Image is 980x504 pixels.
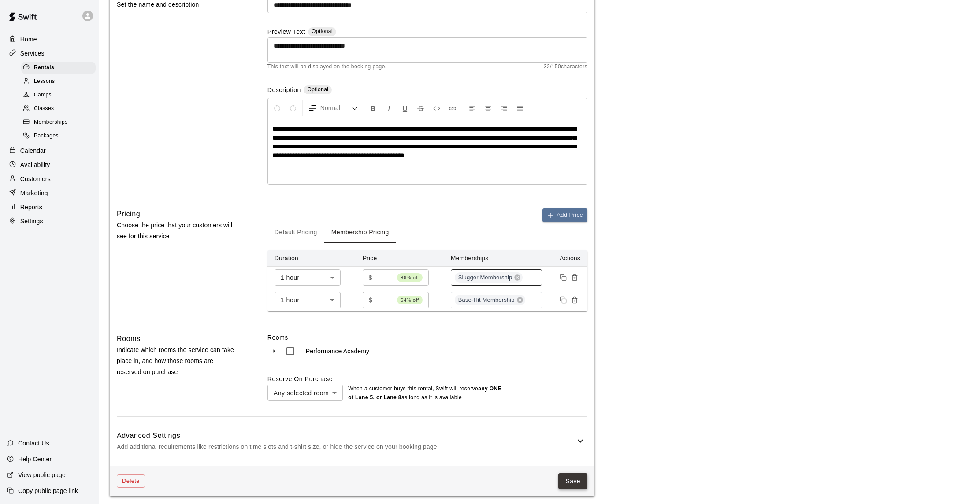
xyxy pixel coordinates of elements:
h6: Rooms [117,333,141,345]
a: Home [7,33,92,46]
span: Base-Hit Membership [455,296,518,304]
span: Normal [320,104,351,112]
button: Format Bold [366,100,381,116]
ul: swift facility view [267,342,444,360]
button: Center Align [481,100,496,116]
label: Rooms [267,333,587,342]
p: Marketing [20,189,48,197]
button: Right Align [497,100,512,116]
div: Lessons [21,75,96,88]
span: This text will be displayed on the booking page. [267,63,387,71]
th: Price [356,250,444,267]
a: Lessons [21,74,99,88]
p: Services [20,49,45,58]
button: Remove price [569,272,580,283]
p: Home [20,35,37,44]
div: 1 hour [275,292,341,308]
button: Format Strikethrough [413,100,428,116]
span: Memberships [34,118,67,127]
p: Add additional requirements like restrictions on time slots and t-shirt size, or hide the service... [117,441,575,452]
p: Settings [20,217,43,226]
p: Availability [20,160,50,169]
div: Camps [21,89,96,101]
p: $ [369,296,372,305]
button: Duplicate price [557,272,569,283]
button: Format Italics [382,100,397,116]
button: Insert Code [429,100,444,116]
a: Customers [7,172,92,185]
div: Memberships [21,116,96,129]
a: Rentals [21,61,99,74]
h6: Pricing [117,208,140,220]
label: Reserve On Purchase [267,375,333,382]
button: Redo [286,100,301,116]
span: 86% off [397,273,423,282]
div: Any selected room [267,385,343,401]
button: Delete [117,474,145,488]
div: Rentals [21,62,96,74]
div: Base-Hit Membership [455,295,525,305]
a: Marketing [7,186,92,200]
a: Services [7,47,92,60]
a: Memberships [21,116,99,130]
button: Remove price [569,294,580,306]
button: Justify Align [512,100,527,116]
th: Memberships [444,250,549,267]
span: 32 / 150 characters [544,63,587,71]
p: View public page [18,471,66,479]
p: Contact Us [18,439,49,448]
div: 1 hour [275,269,341,285]
div: Calendar [7,144,92,157]
p: Copy public page link [18,486,78,495]
span: Optional [312,28,333,34]
button: Duplicate price [557,294,569,306]
th: Duration [267,250,356,267]
span: Camps [34,91,52,100]
button: Format Underline [397,100,412,116]
button: Undo [270,100,285,116]
span: Optional [307,86,328,93]
button: Insert Link [445,100,460,116]
p: Performance Academy [306,347,369,356]
p: Customers [20,174,51,183]
span: Slugger Membership [455,274,516,282]
p: $ [369,273,372,282]
span: Classes [34,104,54,113]
label: Description [267,85,301,96]
a: Reports [7,200,92,214]
a: Packages [21,130,99,143]
button: Membership Pricing [324,222,396,243]
div: Slugger Membership [455,272,523,283]
a: Availability [7,158,92,171]
button: Left Align [465,100,480,116]
th: Actions [549,250,587,267]
p: Calendar [20,146,46,155]
span: Lessons [34,77,55,86]
p: Reports [20,203,42,211]
button: Formatting Options [304,100,362,116]
span: Packages [34,132,59,141]
p: Indicate which rooms the service can take place in, and how those rooms are reserved on purchase [117,345,239,378]
button: Add Price [542,208,587,222]
div: Classes [21,103,96,115]
div: Advanced SettingsAdd additional requirements like restrictions on time slots and t-shirt size, or... [117,424,587,459]
button: Save [558,473,587,489]
p: When a customer buys this rental , Swift will reserve as long as it is available [348,385,502,402]
div: Packages [21,130,96,142]
h6: Advanced Settings [117,430,575,441]
button: Default Pricing [267,222,324,243]
span: Rentals [34,63,54,72]
a: Classes [21,102,99,116]
p: Choose the price that your customers will see for this service [117,220,239,242]
a: Camps [21,89,99,102]
label: Preview Text [267,27,305,37]
a: Settings [7,215,92,228]
span: 64% off [397,296,423,304]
